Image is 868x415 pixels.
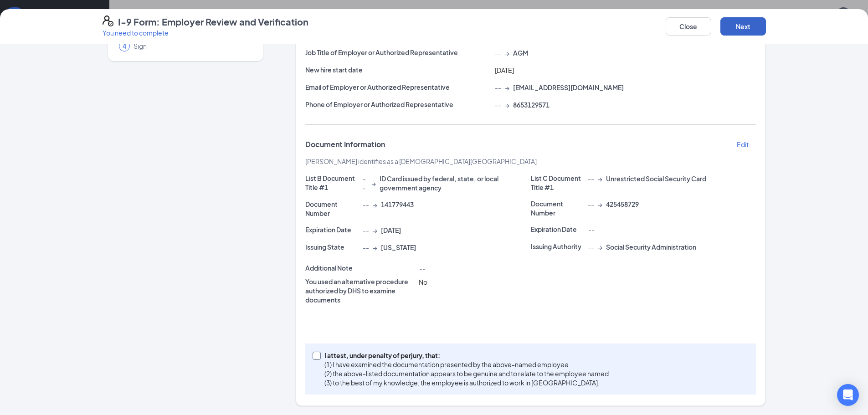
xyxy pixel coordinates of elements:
span: -- [363,243,369,252]
span: -- [495,83,501,92]
button: Next [720,17,766,36]
p: List C Document Title #1 [531,174,585,192]
p: Document Number [305,200,359,218]
span: ID Card issued by federal, state, or local government agency [380,174,530,192]
span: 8653129571 [513,100,550,109]
span: No [419,278,427,286]
h4: I-9 Form: Employer Review and Verification [118,15,308,28]
span: [DATE] [381,225,401,235]
span: 4 [123,41,126,51]
span: -- [363,200,369,209]
span: → [505,48,509,57]
p: List B Document Title #1 [305,174,359,192]
button: Close [666,17,711,36]
span: 141779443 [381,200,414,209]
p: (1) I have examined the documentation presented by the above-named employee [324,360,609,369]
span: -- [363,174,368,192]
svg: FormI9EVerifyIcon [103,15,113,26]
span: Document Information [305,140,385,149]
p: Edit [737,140,749,149]
span: → [373,225,377,235]
span: -- [588,225,594,234]
div: Open Intercom Messenger [837,384,859,406]
span: [US_STATE] [381,243,416,252]
p: Phone of Employer or Authorized Representative [305,100,491,109]
p: New hire start date [305,65,491,74]
span: -- [419,264,425,272]
p: Additional Note [305,263,415,272]
p: Job Title of Employer or Authorized Representative [305,48,491,57]
span: [PERSON_NAME] identifies as a [DEMOGRAPHIC_DATA][GEOGRAPHIC_DATA] [305,157,537,165]
p: You need to complete [103,28,308,37]
p: Expiration Date [305,225,359,234]
span: → [505,100,509,109]
span: → [505,83,509,92]
p: You used an alternative procedure authorized by DHS to examine documents [305,277,415,304]
span: -- [495,100,501,109]
p: Expiration Date [531,225,585,234]
span: 425458729 [606,200,639,209]
span: → [371,179,376,188]
span: → [598,174,602,183]
span: [EMAIL_ADDRESS][DOMAIN_NAME] [513,83,624,92]
span: -- [588,242,594,251]
span: AGM [513,48,528,57]
span: -- [495,48,501,57]
p: Email of Employer or Authorized Representative [305,82,491,92]
span: -- [363,225,369,235]
p: (2) the above-listed documentation appears to be genuine and to relate to the employee named [324,369,609,378]
span: → [373,243,377,252]
p: Issuing State [305,242,359,251]
p: Issuing Authority [531,242,585,251]
span: → [598,200,602,209]
p: (3) to the best of my knowledge, the employee is authorized to work in [GEOGRAPHIC_DATA]. [324,378,609,387]
p: Document Number [531,199,585,217]
span: Unrestricted Social Security Card [606,174,706,183]
span: -- [588,174,594,183]
span: → [598,242,602,251]
span: Sign [134,41,250,51]
span: → [373,200,377,209]
span: [DATE] [495,66,514,74]
p: I attest, under penalty of perjury, that: [324,351,609,360]
span: -- [588,200,594,209]
span: Social Security Administration [606,242,696,251]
